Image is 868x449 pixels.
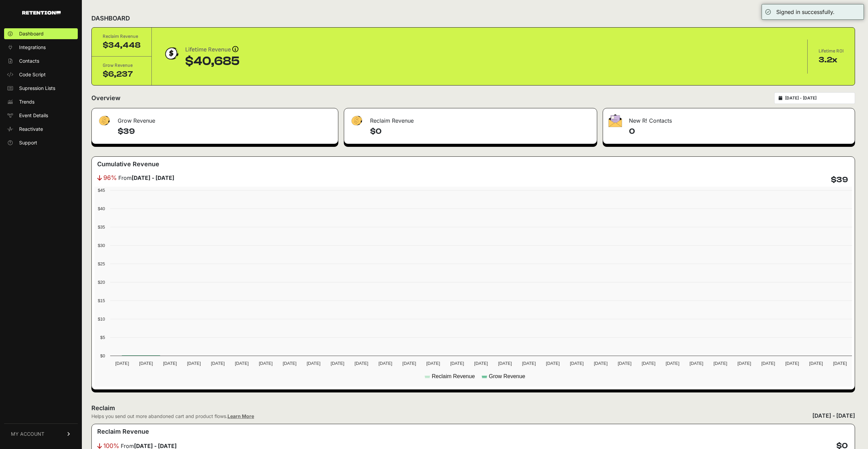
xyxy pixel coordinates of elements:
text: $15 [98,298,105,303]
text: [DATE] [163,361,177,366]
text: [DATE] [666,361,679,366]
div: $40,685 [185,55,240,68]
div: $6,237 [103,69,141,80]
text: $25 [98,261,105,266]
a: Reactivate [4,124,78,135]
strong: [DATE] - [DATE] [132,174,174,181]
a: Code Script [4,69,78,80]
text: Grow Revenue [489,373,525,379]
a: Event Details [4,110,78,121]
span: Reactivate [19,126,43,133]
text: [DATE] [474,361,488,366]
h2: Overview [91,93,120,103]
img: fa-dollar-13500eef13a19c4ab2b9ed9ad552e47b0d9fc28b02b83b90ba0e00f96d6372e9.png [350,114,363,127]
text: [DATE] [402,361,416,366]
text: [DATE] [450,361,464,366]
text: [DATE] [833,361,847,366]
text: Reclaim Revenue [432,373,475,379]
h3: Cumulative Revenue [97,159,159,169]
text: [DATE] [307,361,320,366]
div: Reclaim Revenue [103,33,141,40]
text: $35 [98,224,105,230]
h4: $0 [370,126,591,137]
span: Code Script [19,71,46,78]
text: [DATE] [187,361,201,366]
div: Reclaim Revenue [344,108,597,129]
text: [DATE] [115,361,129,366]
div: $34,448 [103,40,141,51]
a: Contacts [4,56,78,66]
span: MY ACCOUNT [11,431,44,437]
text: $5 [100,335,105,340]
span: Supression Lists [19,85,55,92]
text: [DATE] [594,361,607,366]
text: $20 [98,280,105,285]
img: dollar-coin-05c43ed7efb7bc0c12610022525b4bbbb207c7efeef5aecc26f025e68dcafac9.png [163,45,180,62]
div: Signed in successfully. [776,8,835,16]
h4: $39 [831,174,848,185]
text: [DATE] [522,361,536,366]
text: [DATE] [761,361,775,366]
div: [DATE] - [DATE] [812,412,855,420]
text: $45 [98,188,105,193]
a: Dashboard [4,28,78,39]
text: $10 [98,316,105,322]
h3: Reclaim Revenue [97,427,149,436]
span: From [118,174,174,182]
div: Grow Revenue [103,62,141,69]
text: [DATE] [642,361,655,366]
text: [DATE] [259,361,273,366]
span: Contacts [19,58,39,64]
text: [DATE] [330,361,344,366]
text: [DATE] [426,361,440,366]
text: [DATE] [618,361,631,366]
img: fa-envelope-19ae18322b30453b285274b1b8af3d052b27d846a4fbe8435d1a52b978f639a2.png [608,114,622,127]
text: [DATE] [379,361,392,366]
a: Learn More [227,413,254,419]
div: New R! Contacts [603,108,855,129]
div: Lifetime Revenue [185,45,240,55]
div: Grow Revenue [92,108,338,129]
span: Dashboard [19,30,44,37]
h2: Reclaim [91,403,254,413]
span: Event Details [19,112,48,119]
text: [DATE] [355,361,368,366]
text: [DATE] [570,361,584,366]
div: 3.2x [819,55,844,65]
span: Support [19,139,37,146]
a: MY ACCOUNT [4,423,78,444]
h4: $39 [118,126,333,137]
div: Helps you send out more abandoned cart and product flows. [91,413,254,420]
text: [DATE] [713,361,727,366]
text: [DATE] [283,361,296,366]
text: [DATE] [546,361,560,366]
a: Integrations [4,42,78,53]
div: Lifetime ROI [819,48,844,55]
text: $30 [98,243,105,248]
text: [DATE] [139,361,153,366]
span: 96% [103,173,117,183]
a: Trends [4,96,78,107]
h4: 0 [629,126,849,137]
img: fa-dollar-13500eef13a19c4ab2b9ed9ad552e47b0d9fc28b02b83b90ba0e00f96d6372e9.png [97,114,111,127]
text: $0 [100,353,105,358]
text: [DATE] [235,361,249,366]
text: [DATE] [809,361,823,366]
img: Retention.com [22,11,61,15]
span: Trends [19,98,34,105]
text: [DATE] [737,361,751,366]
h2: DASHBOARD [91,14,130,23]
a: Supression Lists [4,83,78,94]
text: [DATE] [498,361,512,366]
text: $40 [98,206,105,211]
span: Integrations [19,44,46,51]
text: [DATE] [690,361,703,366]
text: [DATE] [211,361,225,366]
a: Support [4,137,78,148]
text: [DATE] [785,361,799,366]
